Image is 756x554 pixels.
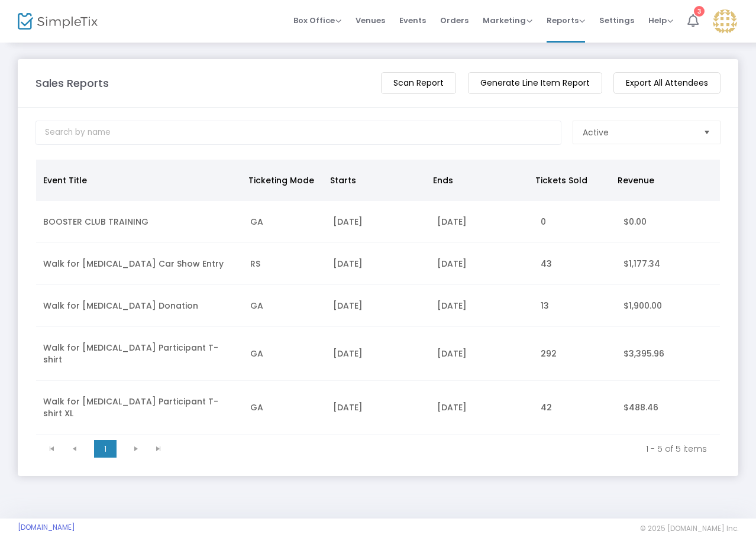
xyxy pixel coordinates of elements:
td: Walk for [MEDICAL_DATA] Participant T-shirt XL [36,381,243,435]
th: Ticketing Mode [241,160,324,201]
td: $1,900.00 [616,285,720,327]
td: GA [243,285,326,327]
td: GA [243,327,326,381]
td: RS [243,243,326,285]
div: 3 [694,6,705,17]
span: Box Office [293,15,341,26]
td: [DATE] [430,243,534,285]
td: [DATE] [326,327,429,381]
td: $3,395.96 [616,327,720,381]
td: 42 [534,381,616,435]
td: $1,177.34 [616,243,720,285]
th: Tickets Sold [528,160,610,201]
m-button: Export All Attendees [613,72,721,94]
td: Walk for [MEDICAL_DATA] Donation [36,285,243,327]
td: Walk for [MEDICAL_DATA] Car Show Entry [36,243,243,285]
span: © 2025 [DOMAIN_NAME] Inc. [640,524,738,533]
span: Marketing [483,15,532,26]
th: Ends [426,160,528,201]
span: Settings [599,5,634,35]
td: [DATE] [326,243,429,285]
td: 0 [534,201,616,243]
td: [DATE] [430,285,534,327]
span: Page 1 [94,440,117,458]
th: Starts [323,160,425,201]
td: [DATE] [430,381,534,435]
td: GA [243,201,326,243]
span: Orders [440,5,469,35]
td: [DATE] [326,201,429,243]
span: Venues [356,5,385,35]
input: Search by name [35,121,561,145]
a: [DOMAIN_NAME] [18,523,75,532]
m-panel-title: Sales Reports [35,75,109,91]
td: $488.46 [616,381,720,435]
td: [DATE] [430,327,534,381]
span: Active [583,127,609,138]
th: Event Title [36,160,241,201]
m-button: Generate Line Item Report [468,72,602,94]
span: Help [648,15,673,26]
td: [DATE] [430,201,534,243]
span: Reports [547,15,585,26]
td: $0.00 [616,201,720,243]
td: 292 [534,327,616,381]
td: GA [243,381,326,435]
td: 43 [534,243,616,285]
td: Walk for [MEDICAL_DATA] Participant T-shirt [36,327,243,381]
m-button: Scan Report [381,72,456,94]
span: Events [399,5,426,35]
td: [DATE] [326,381,429,435]
td: BOOSTER CLUB TRAINING [36,201,243,243]
button: Select [699,121,715,144]
td: 13 [534,285,616,327]
td: [DATE] [326,285,429,327]
kendo-pager-info: 1 - 5 of 5 items [178,443,707,455]
span: Revenue [618,174,654,186]
div: Data table [36,160,720,435]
